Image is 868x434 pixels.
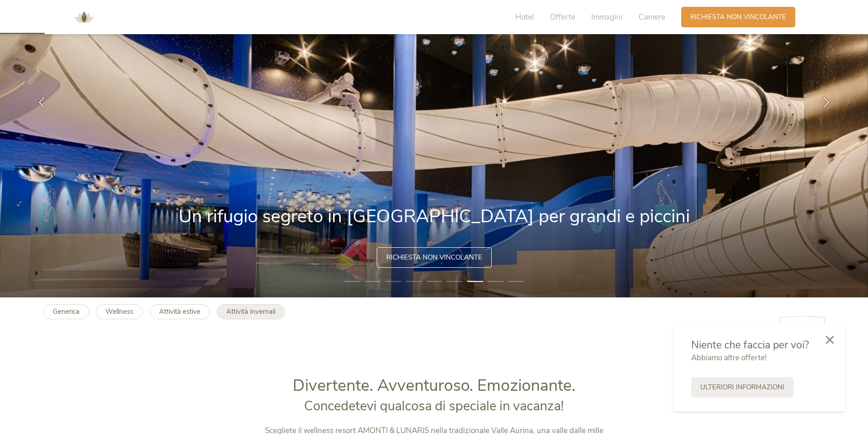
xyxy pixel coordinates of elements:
img: AMONTI & LUNARIS Wellnessresort [70,4,98,31]
span: Offerte [550,12,575,22]
span: Niente che faccia per voi? [691,338,809,352]
span: Abbiamo altre offerte! [691,352,767,363]
a: Wellness [96,304,143,319]
span: Camere [639,12,665,22]
span: Divertente. Avventuroso. Emozionante. [293,374,575,397]
a: Ulteriori informazioni [691,377,793,398]
a: Attività estive [150,304,210,319]
span: Concedetevi qualcosa di speciale in vacanza! [304,397,564,415]
b: Attività estive [159,307,200,316]
b: Wellness [105,307,133,316]
a: Attività invernali [217,304,285,319]
a: AMONTI & LUNARIS Wellnessresort [70,14,98,20]
span: Richiesta non vincolante [386,253,482,262]
b: Attività invernali [226,307,275,316]
img: Alto Adige [779,316,825,352]
span: Richiesta non vincolante [690,12,786,22]
span: Immagini [591,12,623,22]
span: Ulteriori informazioni [700,383,784,392]
a: Generica [43,304,89,319]
b: Generica [53,307,80,316]
span: Hotel [515,12,534,22]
